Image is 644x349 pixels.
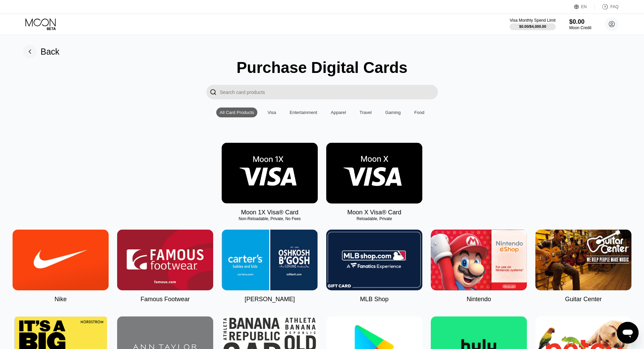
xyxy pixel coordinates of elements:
div: Food [414,110,424,115]
div: MLB Shop [360,296,388,303]
div: Gaming [385,110,401,115]
div: Food [411,108,428,117]
div: Visa Monthly Spend Limit [510,18,555,23]
div: Visa [264,108,279,117]
div:  [210,88,217,96]
div: Travel [360,110,372,115]
div: [PERSON_NAME] [244,296,295,303]
div: Entertainment [286,108,320,117]
input: Search card products [220,85,438,99]
div: Apparel [327,108,349,117]
div: All Card Products [216,108,257,117]
div: Back [23,45,60,58]
div: Moon 1X Visa® Card [241,209,298,216]
div: $0.00Moon Credit [569,18,591,30]
iframe: Gumb za odpiranje okna za sporočila [617,322,639,344]
div: Gaming [382,108,404,117]
div: Visa Monthly Spend Limit$0.00/$4,000.00 [510,18,555,30]
div: FAQ [610,4,619,9]
div:  [206,85,220,99]
div: Back [41,47,60,57]
div: Famous Footwear [141,296,190,303]
div: FAQ [595,3,619,10]
div: Moon Credit [569,25,591,30]
div: Travel [356,108,375,117]
div: All Card Products [220,110,254,115]
div: Visa [268,110,276,115]
div: Moon X Visa® Card [347,209,401,216]
div: Nintendo [466,296,491,303]
div: $0.00 / $4,000.00 [519,24,546,28]
div: Purchase Digital Cards [237,58,408,77]
div: Apparel [331,110,346,115]
div: Entertainment [290,110,317,115]
div: $0.00 [569,18,591,25]
div: EN [574,3,595,10]
div: Guitar Center [565,296,602,303]
div: Nike [54,296,67,303]
div: Reloadable, Private [326,216,422,221]
div: EN [581,4,587,9]
div: Non-Reloadable, Private, No Fees [222,216,318,221]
